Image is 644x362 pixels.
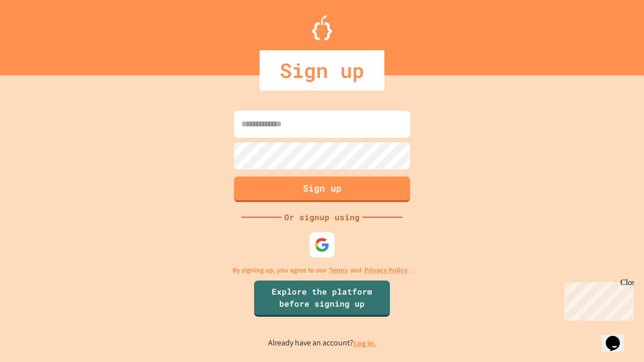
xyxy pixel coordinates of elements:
[314,237,330,252] img: google-icon.svg
[312,15,332,40] img: Logo.svg
[4,4,69,64] div: Chat with us now!Close
[282,211,362,223] div: Or signup using
[260,50,384,90] div: Sign up
[254,281,390,317] a: Explore the platform before signing up
[560,278,634,321] iframe: chat widget
[353,338,376,348] a: Log in.
[602,322,634,352] iframe: chat widget
[232,265,412,276] p: By signing up, you agree to our and .
[329,265,348,276] a: Terms
[234,176,410,202] button: Sign up
[268,337,376,349] p: Already have an account?
[364,265,408,276] a: Privacy Policy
